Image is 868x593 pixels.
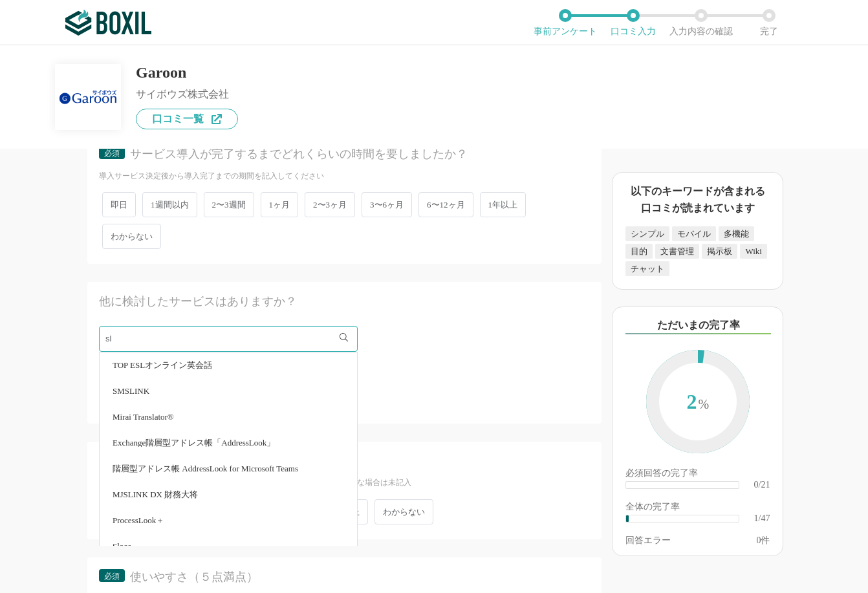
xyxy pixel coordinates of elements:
[625,469,770,480] div: 必須回答の完了率
[735,9,803,36] li: 完了
[113,361,212,369] span: TOP ESLオンライン英会話
[625,226,669,241] div: シンプル
[99,171,590,182] div: 導入サービス決定後から導入完了までの期間を記入してください
[702,244,737,259] div: 掲示板
[756,536,770,545] div: 件
[625,183,770,216] div: 以下のキーワードが含まれる口コミが読まれています
[305,192,355,217] span: 2〜3ヶ月
[374,499,433,524] span: わからない
[599,9,667,36] li: 口コミ入力
[659,363,737,443] span: 2
[655,244,699,259] div: 文書管理
[754,514,770,523] div: 1/47
[754,480,770,490] div: 0/21
[625,261,669,276] div: チャット
[625,318,771,334] div: ただいまの完了率
[102,224,161,249] span: わからない
[104,572,120,581] span: 必須
[719,226,754,241] div: 多機能
[672,226,716,241] div: モバイル
[113,464,298,473] span: 階層型アドレス帳 AddressLook for Microsoft Teams
[480,192,526,217] span: 1年以上
[136,109,238,129] a: 口コミ一覧
[113,387,149,395] span: SMSLINK
[136,65,238,80] div: Garoon
[136,89,238,100] div: サイボウズ株式会社
[625,244,653,259] div: 目的
[104,149,120,158] span: 必須
[625,502,770,514] div: 全体の完了率
[261,192,299,217] span: 1ヶ月
[756,535,761,545] span: 0
[625,536,671,545] div: 回答エラー
[362,192,412,217] span: 3〜6ヶ月
[99,294,541,310] div: 他に検討したサービスはありますか？
[65,10,151,36] img: ボクシルSaaS_ロゴ
[667,9,735,36] li: 入力内容の確認
[130,569,572,585] div: 使いやすさ（５点満点）
[204,192,254,217] span: 2〜3週間
[699,397,710,411] span: %
[113,516,164,524] span: ProcessLook＋
[99,326,358,352] input: サービス名で検索
[626,515,628,522] div: ​
[113,438,275,447] span: Exchange階層型アドレス帳「AddressLook」
[418,192,473,217] span: 6〜12ヶ月
[113,542,131,550] span: Sloos
[102,192,136,217] span: 即日
[130,146,572,162] div: サービス導入が完了するまでどれくらいの時間を要しましたか？
[142,192,197,217] span: 1週間以内
[113,490,198,499] span: MJSLINK DX 財務大将
[531,9,599,36] li: 事前アンケート
[740,244,766,259] div: Wiki
[152,114,204,124] span: 口コミ一覧
[113,413,174,421] span: Mirai Translator®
